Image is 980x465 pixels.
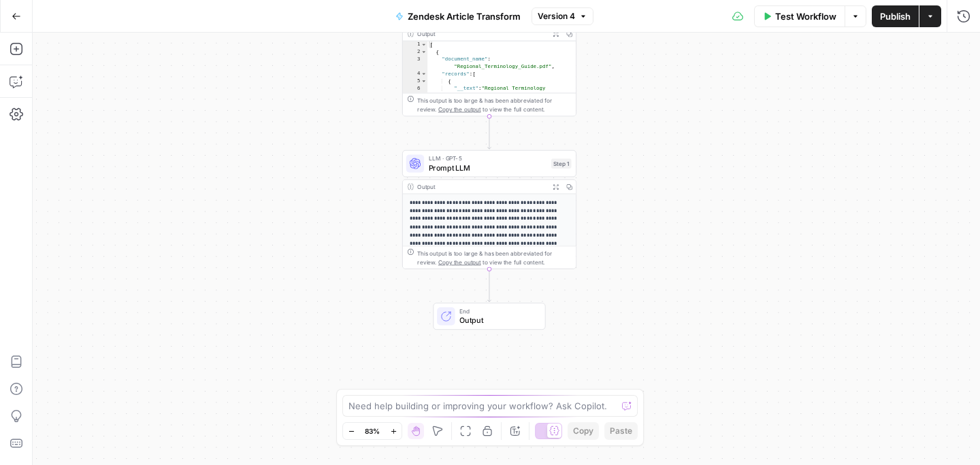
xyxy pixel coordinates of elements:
[551,158,572,169] div: Step 1
[775,10,836,23] span: Test Workflow
[403,48,427,56] div: 2
[459,307,536,315] span: End
[402,303,576,330] div: EndOutput
[488,269,491,302] g: Edge from step_1 to end
[365,426,380,436] span: 83%
[429,154,546,163] span: LLM · GPT-5
[417,96,571,114] div: This output is too large & has been abbreviated for review. to view the full content.
[532,7,593,25] button: Version 4
[408,10,521,23] span: Zendesk Article Transform
[872,5,919,27] button: Publish
[573,425,593,437] span: Copy
[403,41,427,49] div: 1
[610,425,632,437] span: Paste
[421,77,427,85] span: Toggle code folding, rows 5 through 7
[403,56,427,70] div: 3
[754,5,845,27] button: Test Workflow
[568,422,599,440] button: Copy
[438,106,481,113] span: Copy the output
[438,258,481,265] span: Copy the output
[417,29,545,38] div: Output
[387,5,529,27] button: Zendesk Article Transform
[421,70,427,77] span: Toggle code folding, rows 4 through 8
[421,41,427,49] span: Toggle code folding, rows 1 through 10
[403,70,427,77] div: 4
[417,248,571,266] div: This output is too large & has been abbreviated for review. to view the full content.
[421,48,427,56] span: Toggle code folding, rows 2 through 9
[880,10,911,23] span: Publish
[417,182,545,191] div: Output
[538,10,575,22] span: Version 4
[403,77,427,85] div: 5
[604,422,638,440] button: Paste
[429,162,546,173] span: Prompt LLM
[459,315,536,326] span: Output
[488,116,491,149] g: Edge from step_2 to step_1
